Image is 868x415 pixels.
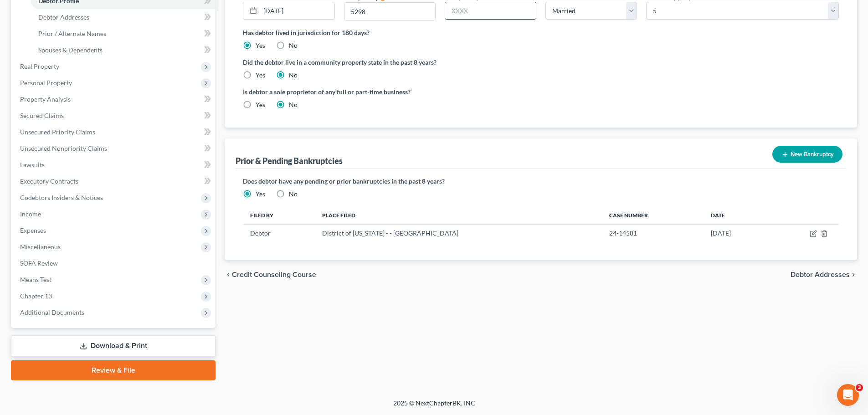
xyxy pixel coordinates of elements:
a: Spouses & Dependents [31,42,216,58]
td: [DATE] [704,225,770,242]
label: Yes [256,190,265,199]
th: Date [704,206,770,224]
label: No [289,100,298,109]
span: Credit Counseling Course [232,271,316,278]
th: Case Number [602,206,704,224]
span: Spouses & Dependents [38,46,103,54]
a: Unsecured Priority Claims [13,124,216,140]
td: District of [US_STATE] - - [GEOGRAPHIC_DATA] [315,225,602,242]
label: Yes [256,41,265,50]
span: Real Property [20,62,59,70]
span: SOFA Review [20,259,58,267]
span: 3 [856,384,863,391]
td: 24-14581 [602,225,704,242]
div: Prior & Pending Bankruptcies [236,155,343,166]
span: Expenses [20,226,46,234]
label: Does debtor have any pending or prior bankruptcies in the past 8 years? [243,176,839,186]
a: Prior / Alternate Names [31,26,216,42]
a: Unsecured Nonpriority Claims [13,140,216,157]
td: Debtor [243,225,315,242]
label: Did the debtor live in a community property state in the past 8 years? [243,57,839,67]
input: XXXX [445,2,536,20]
label: No [289,41,298,50]
label: Yes [256,71,265,80]
span: Miscellaneous [20,243,61,251]
a: Debtor Addresses [31,9,216,26]
a: Review & File [11,360,216,380]
label: No [289,190,298,199]
span: Chapter 13 [20,292,52,300]
th: Place Filed [315,206,602,224]
span: Debtor Addresses [38,13,89,21]
a: Property Analysis [13,91,216,108]
button: New Bankruptcy [772,146,842,163]
i: chevron_right [850,271,857,278]
span: Personal Property [20,79,72,87]
span: Debtor Addresses [791,271,850,278]
span: Codebtors Insiders & Notices [20,194,103,201]
i: chevron_left [225,271,232,278]
span: Property Analysis [20,95,71,103]
div: 2025 © NextChapterBK, INC [175,399,694,415]
a: Secured Claims [13,108,216,124]
span: Lawsuits [20,161,45,169]
input: XXXX [344,3,435,20]
span: Income [20,210,41,218]
span: Additional Documents [20,308,84,316]
a: Download & Print [11,335,216,357]
a: Executory Contracts [13,173,216,190]
span: Executory Contracts [20,177,78,185]
label: Is debtor a sole proprietor of any full or part-time business? [243,87,536,97]
button: chevron_left Credit Counseling Course [225,271,316,278]
input: MM/DD/YYYY [260,2,334,20]
span: Means Test [20,276,51,283]
label: Yes [256,100,265,109]
label: No [289,71,298,80]
a: Lawsuits [13,157,216,173]
span: Unsecured Nonpriority Claims [20,144,107,152]
span: Secured Claims [20,112,64,119]
span: Prior / Alternate Names [38,30,106,37]
span: Unsecured Priority Claims [20,128,95,136]
a: SOFA Review [13,255,216,272]
iframe: Intercom live chat [837,384,859,406]
th: Filed By [243,206,315,224]
label: Has debtor lived in jurisdiction for 180 days? [243,28,839,37]
button: Debtor Addresses chevron_right [791,271,857,278]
